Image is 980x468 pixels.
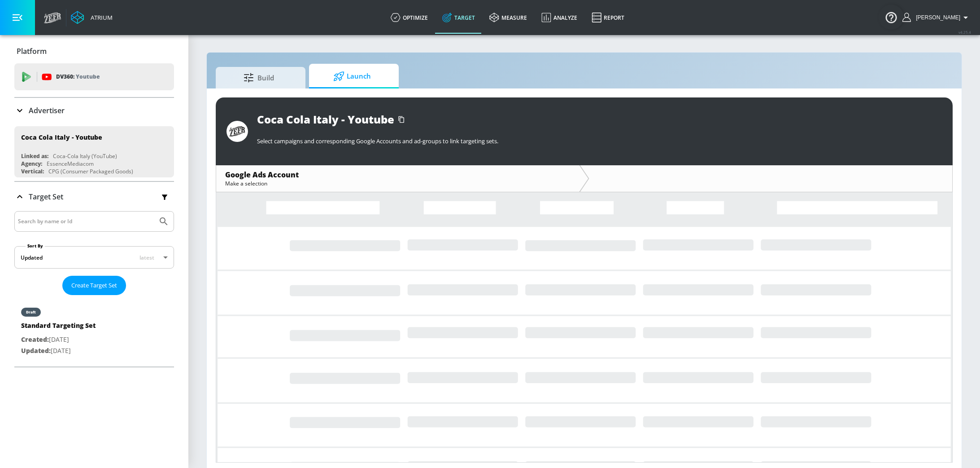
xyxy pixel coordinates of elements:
[21,152,48,160] div: Linked as:
[912,14,960,21] span: login as: stephanie.wolklin@zefr.com
[216,165,579,192] div: Google Ads AccountMake a selection
[18,216,154,227] input: Search by name or Id
[14,299,174,363] div: draftStandard Targeting SetCreated:[DATE]Updated:[DATE]
[14,126,174,177] div: Coca Cola Italy - YoutubeLinked as:Coca-Cola Italy (YouTube)Agency:EssenceMediacomVertical:CPG (C...
[47,160,94,168] div: EssenceMediacom
[225,67,293,88] span: Build
[71,280,117,291] span: Create Target Set
[29,106,65,115] p: Advertiser
[62,276,126,295] button: Create Target Set
[26,243,45,249] label: Sort By
[53,152,117,160] div: Coca-Cola Italy (YouTube)
[14,182,174,212] div: Target Set
[21,335,49,344] span: Created:
[76,72,100,81] p: Youtube
[21,168,44,175] div: Vertical:
[56,72,100,82] p: DV360:
[958,30,971,35] span: v 4.25.4
[21,254,43,261] div: Updated
[14,39,174,64] div: Platform
[534,1,584,34] a: Analyze
[87,13,113,22] div: Atrium
[257,112,394,127] div: Coca Cola Italy - Youtube
[21,160,42,168] div: Agency:
[879,4,904,30] button: Open Resource Center
[26,310,36,314] div: draft
[17,46,47,56] p: Platform
[21,321,96,334] div: Standard Targeting Set
[21,345,96,357] p: [DATE]
[21,346,51,355] span: Updated:
[14,98,174,123] div: Advertiser
[48,168,133,175] div: CPG (Consumer Packaged Goods)
[14,211,174,366] div: Target Set
[318,66,386,87] span: Launch
[435,1,482,34] a: Target
[139,254,154,261] span: latest
[14,295,174,366] nav: list of Target Set
[383,1,435,34] a: optimize
[14,63,174,90] div: DV360: Youtube
[584,1,632,34] a: Report
[71,11,113,24] a: Atrium
[902,12,971,23] button: [PERSON_NAME]
[21,334,96,345] p: [DATE]
[225,170,570,180] div: Google Ads Account
[482,1,534,34] a: measure
[21,133,102,141] div: Coca Cola Italy - Youtube
[29,192,63,202] p: Target Set
[225,180,570,187] div: Make a selection
[257,137,942,145] p: Select campaigns and corresponding Google Accounts and ad-groups to link targeting sets.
